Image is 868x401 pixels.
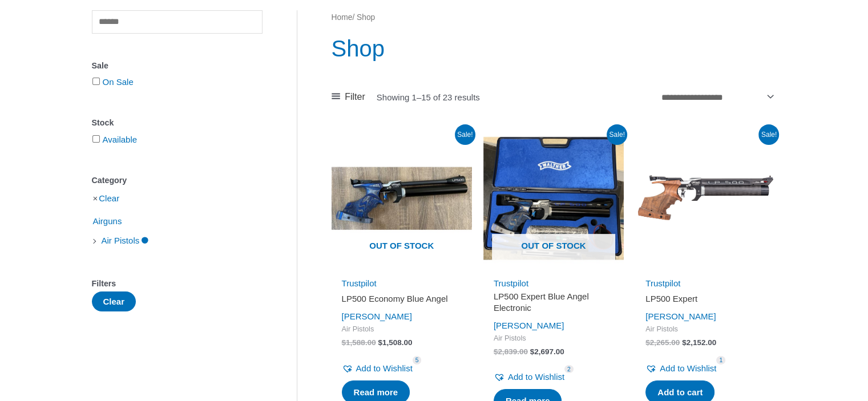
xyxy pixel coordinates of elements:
[716,356,725,364] span: 1
[492,234,615,260] span: Out of stock
[682,338,716,347] bdi: 2,152.00
[645,361,716,376] a: Add to Wishlist
[494,291,613,313] h2: LP500 Expert Blue Angel Electronic
[508,372,564,382] span: Add to Wishlist
[564,365,574,374] span: 2
[494,347,528,356] bdi: 2,839.00
[332,33,776,64] h1: Shop
[342,278,377,288] a: Trustpilot
[342,361,413,376] a: Add to Wishlist
[332,13,353,22] a: Home
[455,124,475,145] span: Sale!
[342,338,346,347] span: $
[100,235,150,245] a: Air Pistols
[483,128,624,268] a: Out of stock
[494,369,564,385] a: Add to Wishlist
[494,347,498,356] span: $
[92,58,263,74] div: Sale
[92,212,123,231] span: Airguns
[332,128,472,268] a: Out of stock
[340,234,463,260] span: Out of stock
[378,338,412,347] bdi: 1,508.00
[103,135,138,144] a: Available
[342,293,462,309] a: LP500 Economy Blue Angel
[645,293,765,305] h2: LP500 Expert
[682,338,687,347] span: $
[645,325,765,334] span: Air Pistols
[99,193,119,203] a: Clear
[645,338,680,347] bdi: 2,265.00
[530,347,564,356] bdi: 2,697.00
[345,88,365,106] span: Filter
[332,88,365,106] a: Filter
[92,216,123,225] a: Airguns
[645,278,680,288] a: Trustpilot
[92,291,136,311] button: Clear
[92,172,263,189] div: Category
[494,334,613,343] span: Air Pistols
[332,128,472,268] img: LP500 Economy Blue Angel
[530,347,535,356] span: $
[342,325,462,334] span: Air Pistols
[758,124,779,145] span: Sale!
[377,93,480,102] p: Showing 1–15 of 23 results
[103,77,134,87] a: On Sale
[635,128,776,268] img: LP500 Expert
[92,78,100,85] input: On Sale
[494,321,564,330] a: [PERSON_NAME]
[483,128,624,268] img: LP500 Expert Blue Angel Electronic
[100,231,141,250] span: Air Pistols
[645,311,716,321] a: [PERSON_NAME]
[342,311,412,321] a: [PERSON_NAME]
[356,363,413,373] span: Add to Wishlist
[494,278,528,288] a: Trustpilot
[645,293,765,309] a: LP500 Expert
[92,276,263,292] div: Filters
[657,87,776,106] select: Shop order
[494,291,613,318] a: LP500 Expert Blue Angel Electronic
[378,338,382,347] span: $
[413,356,422,364] span: 5
[342,338,376,347] bdi: 1,588.00
[92,135,100,143] input: Available
[660,363,716,373] span: Add to Wishlist
[342,293,462,305] h2: LP500 Economy Blue Angel
[645,338,650,347] span: $
[92,115,263,131] div: Stock
[332,10,776,25] nav: Breadcrumb
[607,124,627,145] span: Sale!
